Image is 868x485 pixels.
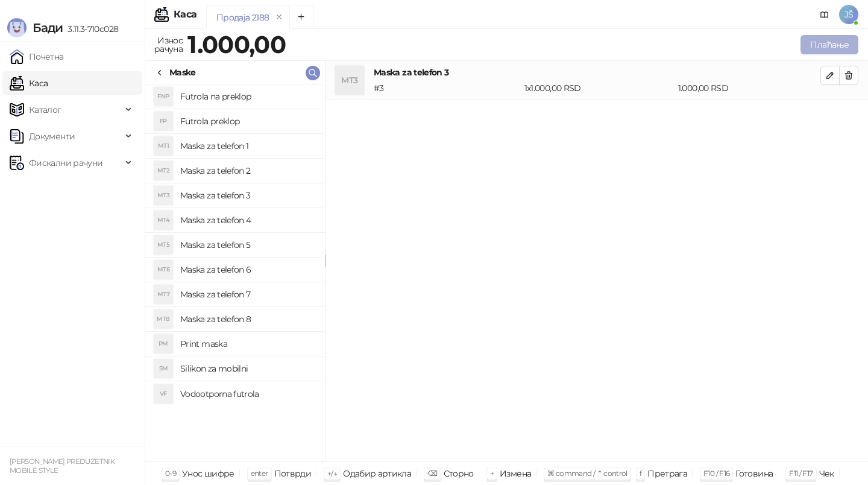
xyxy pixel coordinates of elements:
span: 0-9 [165,469,176,478]
span: ⌘ command / ⌃ control [547,469,627,478]
h4: Maska za telefon 5 [180,235,315,255]
div: VF [154,384,173,404]
a: Каса [10,71,48,95]
div: MT5 [154,235,173,255]
img: Logo [7,18,27,37]
a: Почетна [10,45,64,69]
div: SM [154,359,173,378]
div: Одабир артикла [343,466,411,481]
div: MT1 [154,136,173,156]
span: F11 / F17 [789,469,813,478]
div: FNP [154,87,173,106]
h4: Maska za telefon 8 [180,309,315,329]
span: 3.11.3-710c028 [63,24,118,34]
h4: Maska za telefon 1 [180,136,315,156]
div: Потврди [274,466,312,481]
div: 1 x 1.000,00 RSD [522,81,676,95]
span: ↑/↓ [327,469,337,478]
div: 1.000,00 RSD [676,81,823,95]
h4: Futrola preklop [180,112,315,131]
div: MT7 [154,285,173,304]
strong: 1.000,00 [187,30,286,59]
div: Готовина [735,466,773,481]
button: remove [271,12,287,22]
div: MT4 [154,211,173,230]
h4: Maska za telefon 4 [180,211,315,230]
span: Бади [33,21,63,35]
span: Каталог [29,98,61,122]
span: Документи [29,124,75,148]
div: FP [154,112,173,131]
div: Унос шифре [182,466,234,481]
div: Maske [169,66,196,79]
span: + [490,469,494,478]
h4: Maska za telefon 7 [180,285,315,304]
div: # 3 [371,81,522,95]
span: JŠ [839,5,858,24]
div: Чек [819,466,834,481]
span: f [640,469,641,478]
div: Претрага [647,466,687,481]
h4: Maska za telefon 2 [180,161,315,180]
h4: Silikon za mobilni [180,359,315,378]
span: ⌫ [427,469,437,478]
a: Документација [815,5,834,24]
div: Каса [174,10,197,19]
small: [PERSON_NAME] PREDUZETNIK MOBILE STYLE [10,457,115,475]
h4: Maska za telefon 3 [180,186,315,205]
div: MT3 [154,186,173,205]
div: grid [145,84,325,461]
button: Плаћање [800,35,858,54]
h4: Maska za telefon 3 [374,66,820,79]
h4: Futrola na preklop [180,87,315,106]
div: Сторно [444,466,474,481]
span: Фискални рачуни [29,151,102,175]
h4: Maska za telefon 6 [180,260,315,279]
div: MT6 [154,260,173,279]
div: Измена [500,466,531,481]
span: F10 / F16 [703,469,729,478]
div: Износ рачуна [152,33,185,57]
div: PM [154,334,173,353]
div: MT8 [154,309,173,329]
span: enter [251,469,268,478]
button: Add tab [289,5,313,29]
h4: Print maska [180,334,315,353]
div: MT2 [154,161,173,180]
div: MT3 [335,66,364,95]
div: Продаја 2188 [216,11,269,24]
h4: Vodootporna futrola [180,384,315,404]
